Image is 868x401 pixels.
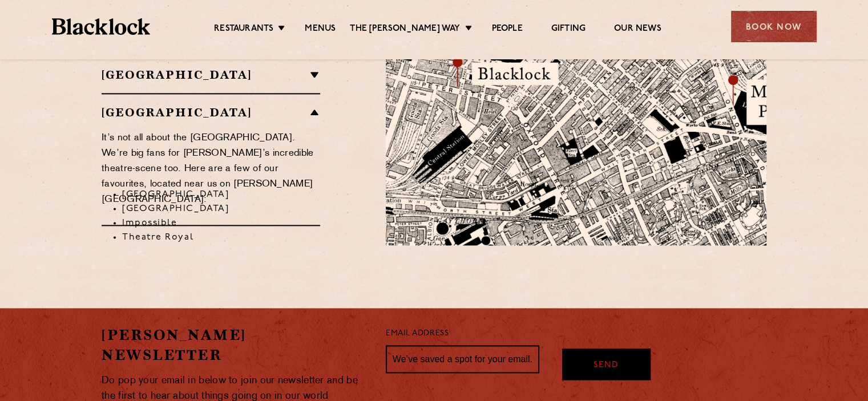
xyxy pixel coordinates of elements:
[102,131,320,208] p: It’s not all about the [GEOGRAPHIC_DATA]. We’re big fans for [PERSON_NAME]’s incredible theatre-s...
[594,359,619,372] span: Send
[386,345,539,374] input: We’ve saved a spot for your email...
[102,325,369,365] h2: [PERSON_NAME] Newsletter
[614,23,661,36] a: Our News
[305,23,336,36] a: Menus
[492,23,523,36] a: People
[102,68,320,82] h2: [GEOGRAPHIC_DATA]
[52,18,151,35] img: BL_Textured_Logo-footer-cropped.svg
[122,216,320,230] li: Impossible
[731,11,817,42] div: Book Now
[102,106,320,119] h2: [GEOGRAPHIC_DATA]
[551,23,586,36] a: Gifting
[122,230,320,245] li: Theatre Royal
[122,188,320,202] li: [GEOGRAPHIC_DATA]
[386,327,449,341] label: Email Address
[122,202,320,216] li: [GEOGRAPHIC_DATA]
[644,139,804,245] img: svg%3E
[350,23,460,36] a: The [PERSON_NAME] Way
[214,23,273,36] a: Restaurants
